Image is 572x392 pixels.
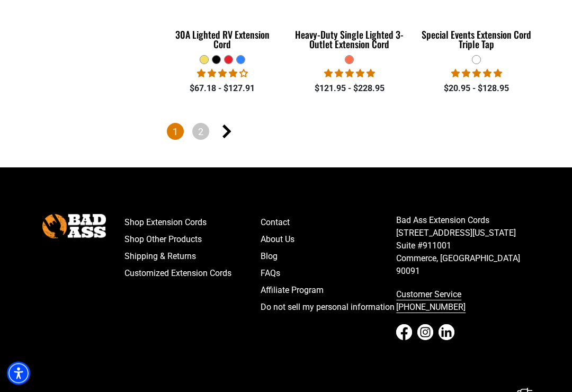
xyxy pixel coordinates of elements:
a: About Us [261,231,397,248]
a: Instagram - open in a new tab [417,325,433,341]
a: Customized Extension Cords [124,265,261,282]
a: Shop Extension Cords [124,215,261,231]
div: Heavy-Duty Single Lighted 3-Outlet Extension Cord [294,30,405,49]
a: Next page [218,123,235,140]
div: Accessibility Menu [7,362,30,385]
div: 30A Lighted RV Extension Cord [167,30,278,49]
a: Do not sell my personal information [261,299,397,316]
span: 5.00 stars [451,69,502,79]
a: LinkedIn - open in a new tab [439,325,454,341]
a: Contact [261,215,397,231]
span: 5.00 stars [324,69,375,79]
div: $20.95 - $128.95 [421,83,532,95]
a: Facebook - open in a new tab [396,325,412,341]
a: Page 2 [192,123,209,140]
nav: Pagination [167,123,532,142]
span: 4.11 stars [197,69,248,79]
a: Shop Other Products [124,231,261,248]
a: call 833-674-1699 [396,287,532,316]
a: FAQs [261,265,397,282]
a: Shipping & Returns [124,248,261,265]
img: Bad Ass Extension Cords [42,215,106,238]
div: $121.95 - $228.95 [294,83,405,95]
a: Blog [261,248,397,265]
a: Affiliate Program [261,282,397,299]
div: Special Events Extension Cord Triple Tap [421,30,532,49]
div: $67.18 - $127.91 [167,83,278,95]
p: Bad Ass Extension Cords [STREET_ADDRESS][US_STATE] Suite #911001 Commerce, [GEOGRAPHIC_DATA] 90091 [396,215,532,278]
span: Page 1 [167,123,184,140]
